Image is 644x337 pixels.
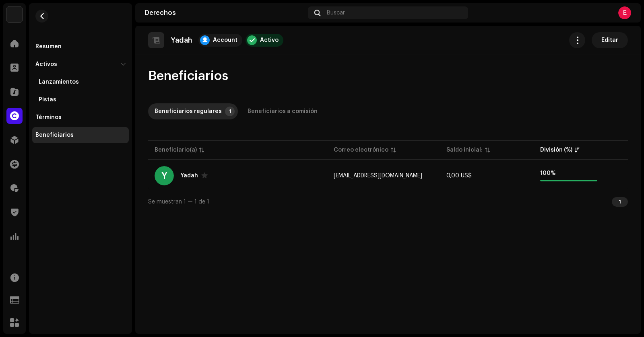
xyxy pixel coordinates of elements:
[32,74,129,90] re-m-nav-item: Lanzamientos
[225,107,235,116] p-badge: 1
[155,146,197,154] div: Beneficiario(a)
[618,6,631,19] div: E
[446,173,472,179] span: 0,00 US$
[213,37,237,43] div: Account
[592,32,628,48] button: Editar
[155,103,222,119] div: Beneficiarios regulares
[148,68,228,84] span: Beneficiarios
[32,127,129,143] re-m-nav-item: Beneficiarios
[327,10,345,16] span: Buscar
[39,97,56,103] div: Pistas
[39,79,79,85] div: Lanzamientos
[540,171,551,176] span: 100
[35,61,57,68] div: Activos
[145,10,305,16] div: Derechos
[446,146,483,154] div: Saldo inicial:
[248,103,318,119] div: Beneficiarios a comisión
[6,6,23,23] img: b0ad06a2-fc67-4620-84db-15bc5929e8a0
[32,39,129,55] re-m-nav-item: Resumen
[334,146,388,154] div: Correo electrónico
[612,197,628,207] div: 1
[148,199,209,205] span: Se muestran 1 — 1 de 1
[551,171,555,176] span: %
[35,43,62,50] div: Resumen
[601,32,618,48] span: Editar
[35,132,74,138] div: Beneficiarios
[32,56,129,108] re-m-nav-dropdown: Activos
[155,166,174,185] div: Y
[260,37,279,43] div: Activo
[32,92,129,108] re-m-nav-item: Pistas
[334,173,422,179] span: yadahlaunch1@gmail.com
[540,146,572,154] div: División (%)
[180,173,198,179] div: Yadah
[171,36,192,45] p: Yadah
[540,170,621,181] span: 100
[32,109,129,125] re-m-nav-item: Términos
[35,114,62,121] div: Términos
